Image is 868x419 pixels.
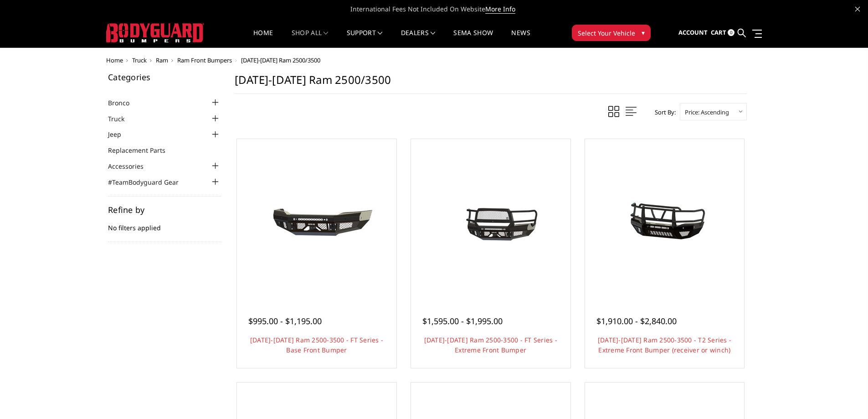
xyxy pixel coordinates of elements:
span: 0 [728,29,734,36]
span: $1,910.00 - $2,840.00 [596,316,677,326]
a: News [511,30,530,47]
img: 2019-2025 Ram 2500-3500 - FT Series - Base Front Bumper [244,185,390,253]
a: [DATE]-[DATE] Ram 2500-3500 - FT Series - Extreme Front Bumper [424,336,557,354]
div: No filters applied [108,206,221,242]
a: SEMA Show [453,30,493,47]
h5: Refine by [108,206,221,214]
span: ▾ [642,28,645,37]
a: Ram [156,56,168,64]
span: $1,595.00 - $1,995.00 [422,316,503,326]
a: Truck [132,56,147,64]
a: More Info [485,5,515,14]
h1: [DATE]-[DATE] Ram 2500/3500 [235,73,747,94]
a: Support [347,30,383,47]
a: [DATE]-[DATE] Ram 2500-3500 - FT Series - Base Front Bumper [250,336,383,354]
a: Bronco [108,98,141,108]
a: Accessories [108,161,155,171]
a: Home [253,30,273,47]
label: Sort By: [650,105,676,119]
span: [DATE]-[DATE] Ram 2500/3500 [241,56,320,64]
a: #TeamBodyguard Gear [108,177,190,187]
span: Cart [711,28,726,36]
button: Select Your Vehicle [572,25,651,41]
a: Home [106,56,123,64]
a: [DATE]-[DATE] Ram 2500-3500 - T2 Series - Extreme Front Bumper (receiver or winch) [598,336,731,354]
img: BODYGUARD BUMPERS [106,23,204,42]
a: Truck [108,114,136,124]
a: Cart 0 [711,21,734,45]
a: shop all [292,30,329,47]
span: Select Your Vehicle [578,28,635,38]
a: 2019-2025 Ram 2500-3500 - FT Series - Base Front Bumper [239,141,394,296]
a: 2019-2025 Ram 2500-3500 - T2 Series - Extreme Front Bumper (receiver or winch) 2019-2025 Ram 2500... [587,141,742,296]
span: Account [678,28,708,36]
h5: Categories [108,73,221,81]
a: Replacement Parts [108,145,177,155]
a: Jeep [108,129,133,139]
a: 2019-2025 Ram 2500-3500 - FT Series - Extreme Front Bumper 2019-2025 Ram 2500-3500 - FT Series - ... [413,141,568,296]
a: Account [678,21,708,45]
span: $995.00 - $1,195.00 [248,316,322,326]
a: Ram Front Bumpers [177,56,232,64]
img: 2019-2025 Ram 2500-3500 - T2 Series - Extreme Front Bumper (receiver or winch) [591,185,737,253]
a: Dealers [401,30,436,47]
